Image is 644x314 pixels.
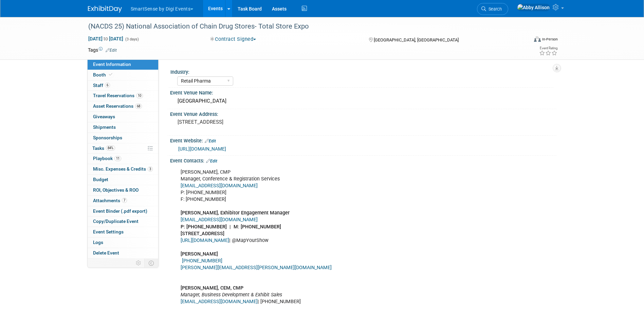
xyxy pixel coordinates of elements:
[93,229,124,234] span: Event Settings
[93,177,108,182] span: Budget
[170,156,556,164] div: Event Contacts:
[125,37,139,41] span: (3 days)
[93,72,114,77] span: Booth
[93,240,103,245] span: Logs
[93,62,131,67] span: Event Information
[170,136,556,144] div: Event Website:
[517,4,550,11] img: Abby Allison
[92,145,115,151] span: Tasks
[86,20,518,33] div: (NACDS 25) National Association of Chain Drug Stores- Total Store Expo
[170,109,556,118] div: Event Venue Address:
[93,156,121,161] span: Playbook
[181,292,282,298] i: Manager, Business Development & Exhibit Sales
[181,231,224,237] b: [STREET_ADDRESS]
[135,104,142,109] span: 68
[93,93,143,98] span: Travel Reservations
[93,124,116,130] span: Shipments
[88,143,158,154] a: Tasks84%
[534,36,541,42] img: Format-Inperson.png
[93,83,110,88] span: Staff
[93,250,119,256] span: Delete Event
[122,198,127,203] span: 7
[88,133,158,143] a: Sponsorships
[181,183,258,189] a: [EMAIL_ADDRESS][DOMAIN_NAME]
[105,83,110,88] span: 6
[88,101,158,111] a: Asset Reservations68
[181,224,281,230] b: P: [PHONE_NUMBER] | M: [PHONE_NUMBER]
[181,251,218,257] b: [PERSON_NAME]
[93,114,115,119] span: Giveaways
[88,206,158,216] a: Event Binder (.pdf export)
[88,59,158,70] a: Event Information
[175,96,551,106] div: [GEOGRAPHIC_DATA]
[109,73,112,76] i: Booth reservation complete
[114,156,121,161] span: 11
[477,3,508,15] a: Search
[205,139,216,143] a: Edit
[93,166,153,172] span: Misc. Expenses & Credits
[374,37,459,42] span: [GEOGRAPHIC_DATA], [GEOGRAPHIC_DATA]
[88,248,158,258] a: Delete Event
[88,185,158,195] a: ROI, Objectives & ROO
[88,70,158,80] a: Booth
[181,217,258,223] a: [EMAIL_ADDRESS][DOMAIN_NAME]
[206,159,217,163] a: Edit
[88,227,158,237] a: Event Settings
[88,122,158,133] a: Shipments
[136,93,143,98] span: 10
[182,258,222,264] a: [PHONE_NUMBER]
[181,265,332,271] a: [PERSON_NAME][EMAIL_ADDRESS][PERSON_NAME][DOMAIN_NAME]
[88,164,158,174] a: Misc. Expenses & Credits3
[178,119,324,125] pre: [STREET_ADDRESS]
[93,219,139,224] span: Copy/Duplicate Event
[88,91,158,101] a: Travel Reservations10
[170,67,553,75] div: Industry:
[144,259,158,267] td: Toggle Event Tabs
[88,47,117,53] td: Tags
[181,299,258,304] a: [EMAIL_ADDRESS][DOMAIN_NAME]
[88,81,158,91] a: Staff6
[88,175,158,185] a: Budget
[486,6,502,12] span: Search
[88,196,158,206] a: Attachments7
[542,37,558,42] div: In-Person
[93,187,139,193] span: ROI, Objectives & ROO
[88,36,124,42] span: [DATE] [DATE]
[88,6,122,13] img: ExhibitDay
[148,167,153,172] span: 3
[181,285,243,291] b: [PERSON_NAME], CEM, CMP
[181,210,290,216] b: [PERSON_NAME], Exhibitor Engagement Manager
[181,238,229,243] a: [URL][DOMAIN_NAME]
[106,145,115,151] span: 84%
[488,35,558,46] div: Event Format
[93,208,147,214] span: Event Binder (.pdf export)
[93,103,142,109] span: Asset Reservations
[93,135,122,140] span: Sponsorships
[208,36,259,43] button: Contract Signed
[178,146,226,152] a: [URL][DOMAIN_NAME]
[106,48,117,53] a: Edit
[539,47,557,50] div: Event Rating
[103,36,109,41] span: to
[170,88,556,96] div: Event Venue Name:
[88,112,158,122] a: Giveaways
[88,238,158,248] a: Logs
[133,259,145,267] td: Personalize Event Tab Strip
[93,198,127,203] span: Attachments
[88,216,158,227] a: Copy/Duplicate Event
[88,154,158,164] a: Playbook11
